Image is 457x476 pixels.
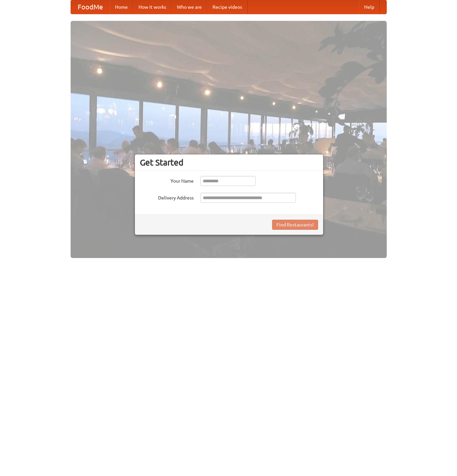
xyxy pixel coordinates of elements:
[359,0,380,14] a: Help
[71,0,110,14] a: FoodMe
[140,193,194,201] label: Delivery Address
[172,0,207,14] a: Who we are
[140,176,194,184] label: Your Name
[207,0,247,14] a: Recipe videos
[272,220,318,230] button: Find Restaurants!
[140,157,318,168] h3: Get Started
[110,0,133,14] a: Home
[133,0,172,14] a: How it works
